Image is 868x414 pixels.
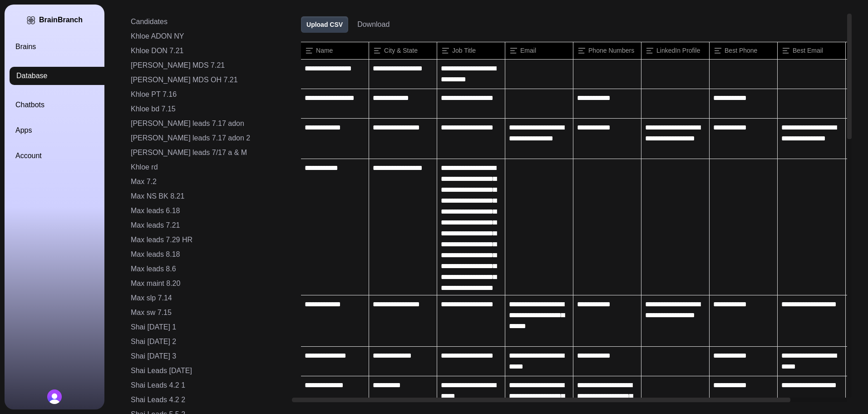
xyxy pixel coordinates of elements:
div: Best Phone [710,42,777,59]
div: [PERSON_NAME] leads 7/17 a & M [131,147,280,158]
div: Max leads 8.6 [131,264,280,274]
div: Max NS BK 8.21 [131,191,280,202]
div: [PERSON_NAME] MDS OH 7.21 [131,75,280,85]
div: Khloe PT 7.16 [131,89,280,100]
div: Shai [DATE] 3 [131,351,280,362]
a: Account [15,150,115,161]
div: Khloe rd [131,162,280,173]
div: Max leads 7.29 HR [131,234,280,245]
div: Max 7.2 [131,176,280,187]
div: Shai [DATE] 1 [131,322,280,333]
div: Email [505,42,573,59]
div: Max maint 8.20 [131,278,280,289]
div: BrainBranch [39,15,83,25]
div: Candidates [131,16,280,27]
div: Khloe ADON NY [131,31,280,42]
div: Max leads 6.18 [131,205,280,216]
button: Open user button [47,389,62,404]
a: Chatbots [15,100,115,110]
div: [PERSON_NAME] MDS 7.21 [131,60,280,71]
img: BrainBranch Logo [26,15,35,25]
div: Shai Leads 4.2 1 [131,380,280,391]
div: Phone Numbers [573,42,641,59]
div: [PERSON_NAME] leads 7.17 adon 2 [131,133,280,144]
div: LinkedIn Profile [641,42,709,59]
div: Max leads 7.21 [131,220,280,231]
div: Name [301,42,369,59]
a: Apps [15,125,115,136]
div: [PERSON_NAME] leads 7.17 adon [131,118,280,129]
div: Max slp 7.14 [131,293,280,304]
div: Max leads 8.18 [131,249,280,260]
div: Max sw 7.15 [131,307,280,318]
div: Khloe DON 7.21 [131,45,280,56]
div: Shai Leads 4.2 2 [131,394,280,405]
div: Shai [DATE] 2 [131,336,280,347]
div: Khloe bd 7.15 [131,104,280,115]
div: City & State [369,42,437,59]
button: Download [357,19,390,30]
div: Best Email [778,42,845,59]
button: Upload CSV [301,16,348,33]
div: Shai Leads [DATE] [131,365,280,376]
a: Brains [15,41,115,52]
div: Job Title [437,42,505,59]
a: Database [10,67,109,85]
